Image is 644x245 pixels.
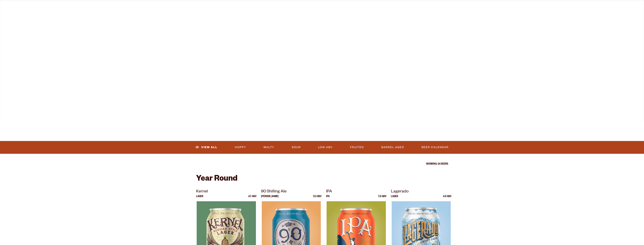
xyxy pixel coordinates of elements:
[319,2,334,11] a: Odell Home
[391,195,398,201] p: Lager
[196,163,448,166] p: Showing: 24 Beers
[422,5,446,8] span: Beer Finder
[219,2,245,11] a: Taprooms
[259,2,275,11] a: Gear
[262,5,272,8] span: Gear
[196,175,448,184] h2: Year Round
[391,188,451,195] p: Lagerado
[349,143,365,152] a: Fruited
[420,143,450,152] a: Beer Calendar
[193,5,202,8] span: Beer
[261,188,322,195] p: 90 Shilling Ale
[326,188,387,195] p: IPA
[190,2,204,11] a: Beer
[443,195,451,201] p: 4.5 ABV
[289,2,309,11] a: Winery
[194,143,219,152] a: View All
[420,2,448,11] a: Beer Finder
[380,143,406,152] a: Barrel Aged
[261,195,279,201] p: [PERSON_NAME]
[196,188,257,195] p: Kernel
[345,2,372,11] a: Our Story
[326,195,330,201] p: IPA
[378,195,386,201] p: 7.0 ABV
[262,143,276,152] a: Malty
[221,5,242,8] span: Taprooms
[313,195,322,201] p: 5.3 ABV
[290,143,302,152] a: Sour
[248,195,256,201] p: 4.7 ABV
[292,5,307,8] span: Winery
[389,5,403,8] span: Impact
[348,5,369,8] span: Our Story
[386,2,405,11] a: Impact
[196,195,203,201] p: Lager
[233,143,248,152] a: Hoppy
[317,143,334,152] a: Low ABV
